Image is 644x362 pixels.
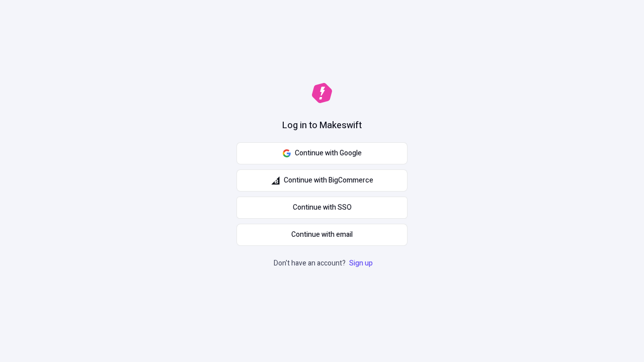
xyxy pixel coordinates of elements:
button: Continue with BigCommerce [236,169,408,192]
span: Continue with Google [295,148,362,159]
span: Continue with BigCommerce [284,175,373,186]
button: Continue with Google [236,142,408,164]
h1: Log in to Makeswift [282,119,362,132]
button: Continue with email [236,224,408,246]
a: Sign up [347,258,375,268]
span: Continue with email [291,229,353,240]
a: Continue with SSO [236,197,408,219]
p: Don't have an account? [274,258,375,269]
